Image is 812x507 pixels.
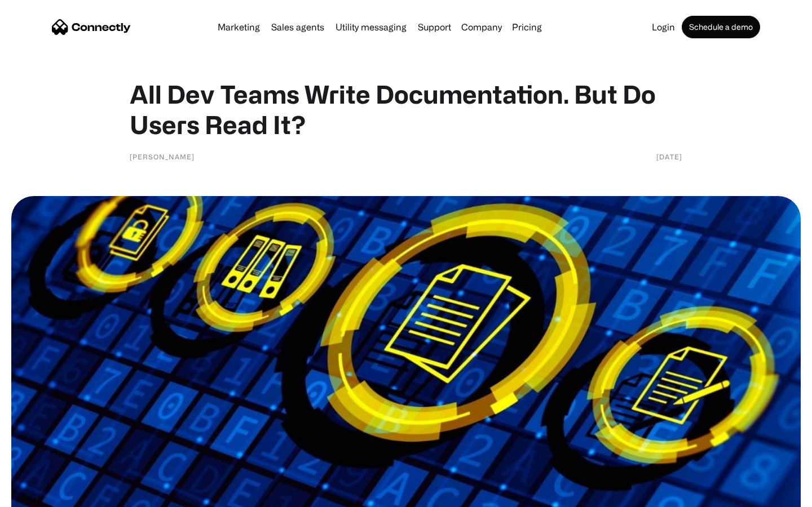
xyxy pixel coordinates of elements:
[331,23,411,32] a: Utility messaging
[213,23,264,32] a: Marketing
[130,151,195,162] div: [PERSON_NAME]
[656,151,682,162] div: [DATE]
[11,487,68,503] aside: Language selected: English
[413,23,456,32] a: Support
[682,16,760,38] a: Schedule a demo
[267,23,329,32] a: Sales agents
[130,79,682,140] h1: All Dev Teams Write Documentation. But Do Users Read It?
[507,23,546,32] a: Pricing
[461,19,502,35] div: Company
[23,487,68,503] ul: Language list
[647,23,679,32] a: Login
